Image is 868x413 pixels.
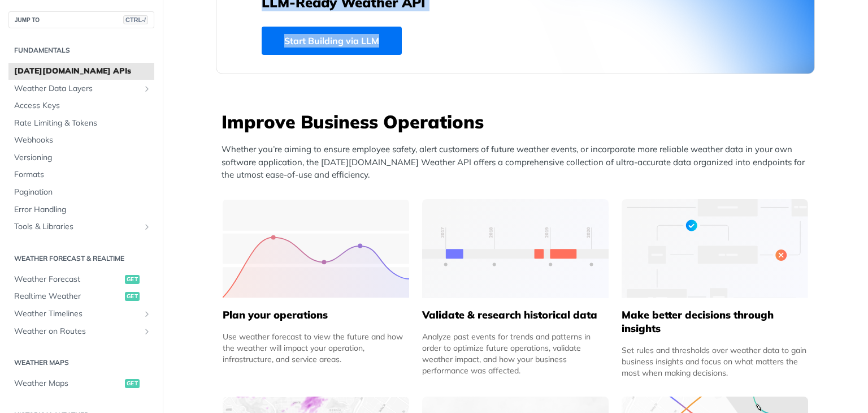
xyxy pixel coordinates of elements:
[8,253,154,264] h2: Weather Forecast & realtime
[142,222,151,231] button: Show subpages for Tools & Libraries
[14,100,151,111] span: Access Keys
[8,149,154,166] a: Versioning
[14,83,140,94] span: Weather Data Layers
[14,118,151,129] span: Rate Limiting & Tokens
[8,358,154,368] h2: Weather Maps
[14,169,151,180] span: Formats
[8,45,154,55] h2: Fundamentals
[223,199,409,298] img: 39565e8-group-4962x.svg
[14,291,122,302] span: Realtime Weather
[123,15,148,24] span: CTRL-/
[422,199,609,298] img: 13d7ca0-group-496-2.svg
[14,135,151,146] span: Webhooks
[8,306,154,322] a: Weather TimelinesShow subpages for Weather Timelines
[142,309,151,319] button: Show subpages for Weather Timelines
[8,166,154,183] a: Formats
[422,331,609,376] div: Analyze past events for trends and patterns in order to optimize future operations, validate weat...
[8,201,154,218] a: Error Handling
[14,378,122,389] span: Weather Maps
[622,345,808,378] div: Set rules and thresholds over weather data to gain business insights and focus on what matters th...
[8,97,154,114] a: Access Keys
[222,109,815,134] h3: Improve Business Operations
[125,379,140,388] span: get
[622,199,808,298] img: a22d113-group-496-32x.svg
[8,80,154,97] a: Weather Data LayersShow subpages for Weather Data Layers
[14,308,140,320] span: Weather Timelines
[14,204,151,216] span: Error Handling
[8,184,154,201] a: Pagination
[14,326,140,337] span: Weather on Routes
[8,288,154,305] a: Realtime Weatherget
[422,308,609,322] h5: Validate & research historical data
[8,271,154,288] a: Weather Forecastget
[8,63,154,80] a: [DATE][DOMAIN_NAME] APIs
[8,115,154,132] a: Rate Limiting & Tokens
[14,187,151,198] span: Pagination
[142,84,151,93] button: Show subpages for Weather Data Layers
[223,331,409,365] div: Use weather forecast to view the future and how the weather will impact your operation, infrastru...
[14,66,151,77] span: [DATE][DOMAIN_NAME] APIs
[125,275,140,284] span: get
[222,143,815,182] p: Whether you’re aiming to ensure employee safety, alert customers of future weather events, or inc...
[14,152,151,164] span: Versioning
[262,27,402,55] a: Start Building via LLM
[142,327,151,336] button: Show subpages for Weather on Routes
[8,323,154,340] a: Weather on RoutesShow subpages for Weather on Routes
[8,11,154,28] button: JUMP TOCTRL-/
[8,132,154,149] a: Webhooks
[14,221,140,233] span: Tools & Libraries
[8,218,154,235] a: Tools & LibrariesShow subpages for Tools & Libraries
[14,274,122,285] span: Weather Forecast
[8,375,154,392] a: Weather Mapsget
[622,308,808,335] h5: Make better decisions through insights
[125,292,140,301] span: get
[223,308,409,322] h5: Plan your operations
